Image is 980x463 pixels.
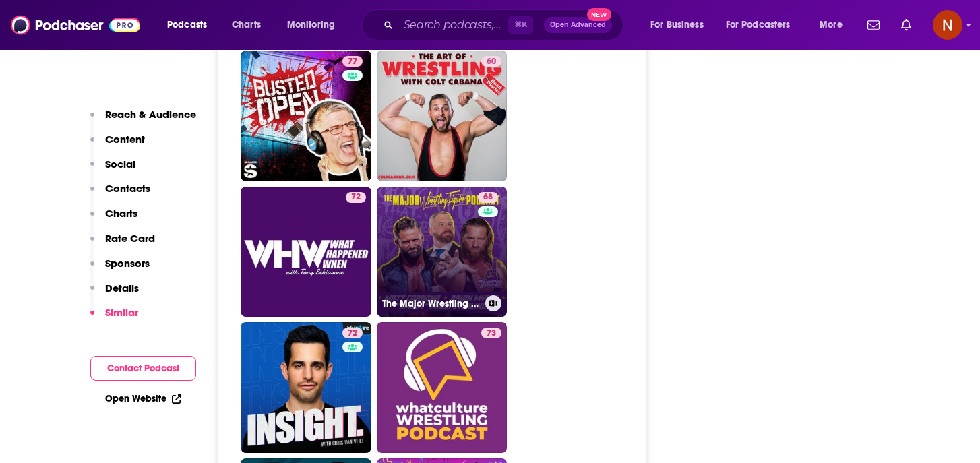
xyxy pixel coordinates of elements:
a: 68The Major Wrestling Figure Podcast [377,187,508,317]
p: Rate Card [105,232,155,245]
p: Reach & Audience [105,108,196,121]
img: User Profile [933,10,962,40]
button: Details [90,282,139,307]
p: Charts [105,207,137,220]
button: Sponsors [90,257,150,282]
input: Search podcasts, credits, & more... [398,14,508,36]
span: For Podcasters [726,16,791,34]
h3: The Major Wrestling Figure Podcast [382,298,480,309]
button: open menu [717,14,810,36]
button: open menu [278,14,353,36]
img: Podchaser - Follow, Share and Rate Podcasts [11,12,140,38]
span: For Business [650,16,704,34]
p: Contacts [105,182,150,195]
a: 77 [342,56,363,67]
button: open menu [810,14,859,36]
a: 77 [241,51,371,181]
span: Podcasts [167,16,207,34]
span: ⌘ K [508,16,533,34]
button: Contact Podcast [90,356,196,381]
a: Charts [223,14,269,36]
span: Logged in as AdelNBM [933,10,962,40]
p: Details [105,282,139,295]
span: More [820,16,843,34]
a: Show notifications dropdown [896,13,917,36]
button: Reach & Audience [90,108,196,133]
a: 73 [377,322,508,453]
button: Charts [90,207,137,232]
span: 77 [348,55,357,69]
a: 72 [241,322,371,453]
p: Social [105,158,135,171]
a: Open Website [105,393,181,404]
button: open menu [641,14,721,36]
a: 72 [241,187,371,317]
span: Charts [232,16,261,34]
a: 72 [346,192,366,203]
p: Similar [105,306,138,319]
p: Content [105,133,145,146]
a: 68 [478,192,498,203]
p: Sponsors [105,257,150,270]
span: 68 [483,191,493,204]
button: Contacts [90,182,150,207]
button: open menu [158,14,224,36]
button: Social [90,158,135,183]
a: 73 [481,328,501,338]
span: Monitoring [287,16,335,34]
span: 73 [487,327,496,340]
span: 72 [351,191,361,204]
span: New [587,8,611,21]
button: Show profile menu [933,10,962,40]
button: Open AdvancedNew [544,17,612,33]
button: Similar [90,306,138,331]
div: Search podcasts, credits, & more... [374,9,636,40]
a: 72 [342,328,363,338]
span: 72 [348,327,357,340]
span: 60 [487,55,496,69]
a: 60 [481,56,501,67]
span: Open Advanced [550,22,606,28]
a: 60 [377,51,508,181]
button: Rate Card [90,232,155,257]
button: Content [90,133,145,158]
a: Show notifications dropdown [862,13,885,36]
